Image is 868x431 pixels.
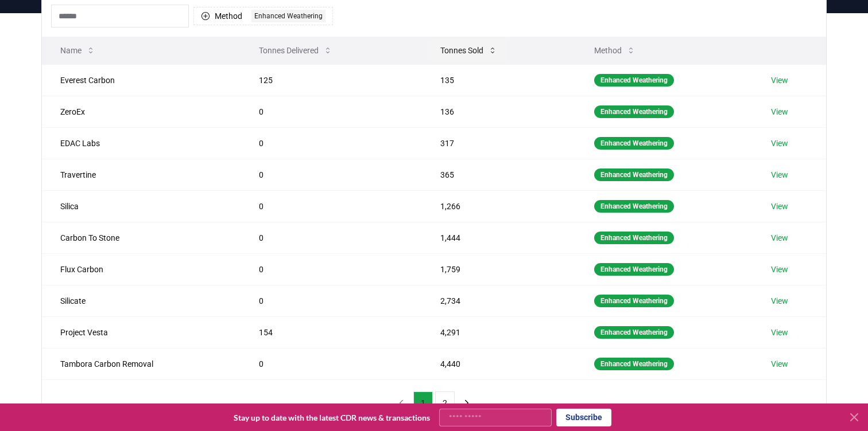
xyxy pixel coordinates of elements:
td: 154 [241,316,422,348]
td: Project Vesta [42,316,241,348]
div: Enhanced Weathering [594,358,674,370]
td: Tambora Carbon Removal [42,348,241,379]
td: 0 [241,348,422,379]
td: 4,291 [422,316,576,348]
button: next page [457,391,476,414]
a: View [771,358,788,370]
button: 1 [413,391,433,414]
div: Enhanced Weathering [594,326,674,339]
button: 2 [435,391,455,414]
a: View [771,327,788,338]
td: 4,440 [422,348,576,379]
